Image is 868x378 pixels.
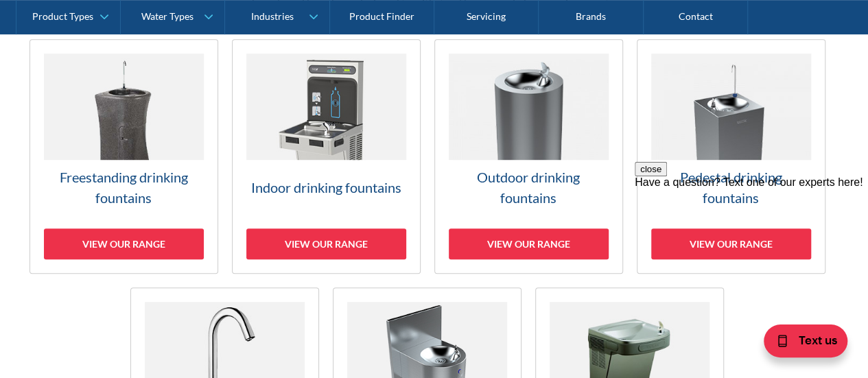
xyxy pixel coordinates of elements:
[44,228,204,259] div: View our range
[246,177,406,198] h3: Indoor drinking fountains
[635,162,868,327] iframe: podium webchat widget prompt
[731,309,868,378] iframe: podium webchat widget bubble
[449,228,609,259] div: View our range
[44,167,204,208] h3: Freestanding drinking fountains
[141,11,193,23] div: Water Types
[232,39,421,274] a: Indoor drinking fountainsView our range
[434,39,623,274] a: Outdoor drinking fountainsView our range
[637,39,825,274] a: Pedestal drinking fountainsView our range
[246,228,406,259] div: View our range
[449,167,609,208] h3: Outdoor drinking fountains
[30,39,218,274] a: Freestanding drinking fountainsView our range
[32,11,93,23] div: Product Types
[250,11,293,23] div: Industries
